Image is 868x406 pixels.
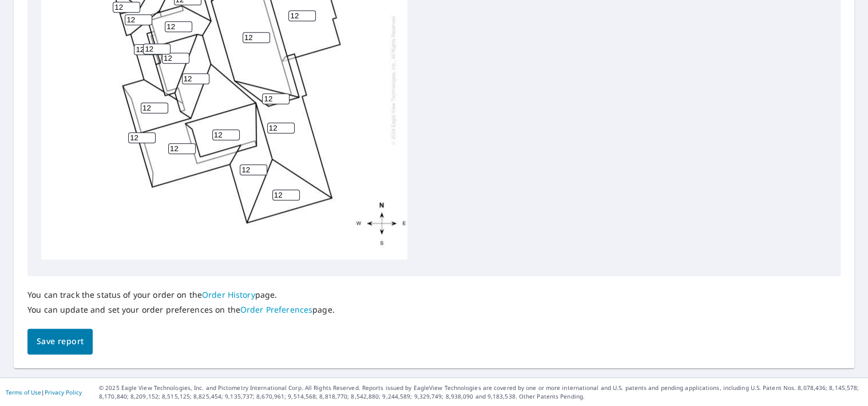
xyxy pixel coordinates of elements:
p: | [6,389,82,396]
p: You can update and set your order preferences on the page. [27,305,335,315]
span: Save report [37,334,84,349]
a: Order History [202,289,255,300]
a: Privacy Policy [45,388,82,396]
a: Order Preferences [240,304,312,315]
p: © 2025 Eagle View Technologies, Inc. and Pictometry International Corp. All Rights Reserved. Repo... [99,384,862,401]
p: You can track the status of your order on the page. [27,290,335,300]
a: Terms of Use [6,388,41,396]
button: Save report [27,329,93,354]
